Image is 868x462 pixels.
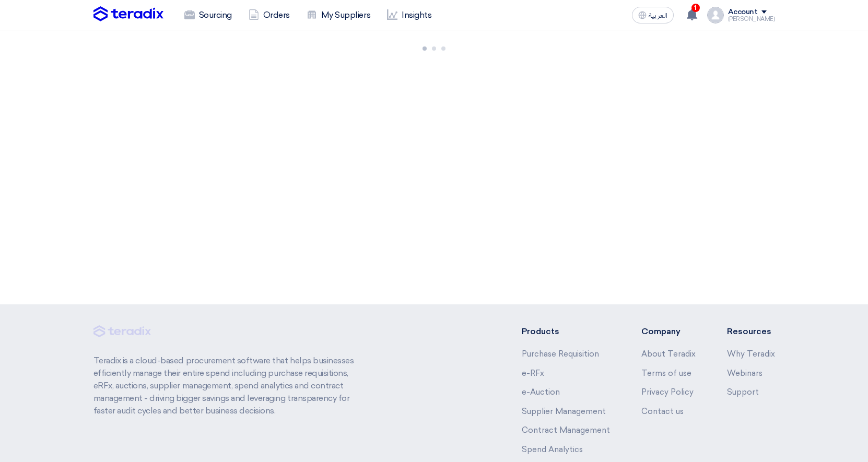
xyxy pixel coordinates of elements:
a: e-Auction [522,387,560,397]
li: Products [522,325,610,338]
span: العربية [649,12,667,19]
div: [PERSON_NAME] [728,16,775,22]
button: العربية [632,7,674,23]
a: Contract Management [522,425,610,435]
span: 1 [691,4,700,12]
a: My Suppliers [298,4,379,27]
p: Teradix is a cloud-based procurement software that helps businesses efficiently manage their enti... [93,354,366,417]
a: Webinars [727,369,763,378]
a: Orders [240,4,298,27]
a: About Teradix [641,349,696,359]
img: Teradix logo [93,6,163,22]
a: Support [727,387,759,397]
a: e-RFx [522,369,544,378]
li: Company [641,325,696,338]
a: Spend Analytics [522,445,583,454]
li: Resources [727,325,775,338]
a: Purchase Requisition [522,349,599,359]
a: Insights [379,4,440,27]
a: Supplier Management [522,407,606,416]
a: Privacy Policy [641,387,694,397]
a: Why Teradix [727,349,775,359]
img: profile_test.png [707,7,724,23]
a: Contact us [641,407,684,416]
a: Terms of use [641,369,691,378]
div: Account [728,8,758,17]
a: Sourcing [176,4,240,27]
